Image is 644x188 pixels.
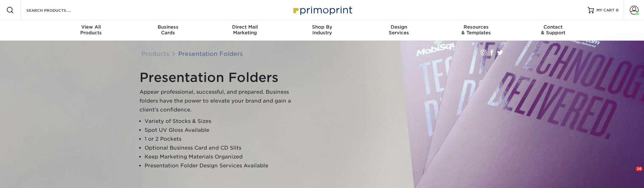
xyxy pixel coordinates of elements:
input: SEARCH PRODUCTS..... [26,6,88,14]
span: Direct Mail [206,24,283,30]
span: Contact [515,24,592,30]
div: Services [361,24,438,36]
a: Shop ByIndustry [283,20,361,41]
a: Contact& Support [515,20,592,41]
span: 10 [635,166,643,171]
a: Direct MailMarketing [206,20,283,41]
div: Products [53,24,130,36]
span: View All [53,24,130,30]
li: Optional Business Card and CD Slits [145,144,298,152]
img: Primoprint [290,3,354,17]
li: Presentation Folder Design Services Available [145,161,298,170]
span: Design [361,24,438,30]
li: 1 or 2 Pockets [145,135,298,144]
div: Marketing [206,24,283,36]
a: Presentation Folders [178,50,243,57]
li: Variety of Stocks & Sizes [145,117,298,126]
h1: Presentation Folders [140,70,298,85]
span: 0 [616,8,619,12]
a: BusinessCards [129,20,206,41]
div: & Templates [438,24,515,36]
span: Business [129,24,206,30]
iframe: Intercom live chat [622,166,638,182]
span: MY CART [596,8,615,13]
li: Spot UV Gloss Available [145,126,298,135]
span: Resources [438,24,515,30]
a: DesignServices [361,20,438,41]
div: Cards [129,24,206,36]
div: Industry [283,24,361,36]
a: View AllProducts [53,20,130,41]
a: Resources& Templates [438,20,515,41]
iframe: Google Customer Reviews [2,169,54,186]
div: & Support [515,24,592,36]
li: Keep Marketing Materials Organized [145,152,298,161]
a: Products [141,50,169,57]
p: Appear professional, successful, and prepared. Business folders have the power to elevate your br... [140,88,298,114]
span: Shop By [283,24,361,30]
